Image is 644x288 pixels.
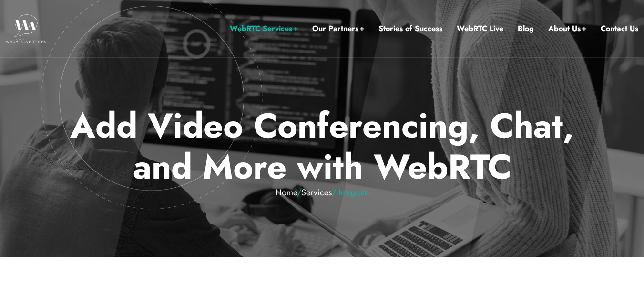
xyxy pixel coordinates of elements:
a: Home [276,186,297,199]
em: / / Integrate [43,188,601,198]
a: WebRTC Services [230,22,298,35]
img: WebRTC.ventures [6,14,46,43]
a: About Us [548,22,586,35]
a: Stories of Success [378,22,442,35]
a: Contact Us [601,22,638,35]
p: Add Video Conferencing, Chat, and More with WebRTC [43,105,601,198]
a: WebRTC Live [457,22,503,35]
a: Services [301,186,332,199]
a: Our Partners [312,22,364,35]
a: Blog [518,22,534,35]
